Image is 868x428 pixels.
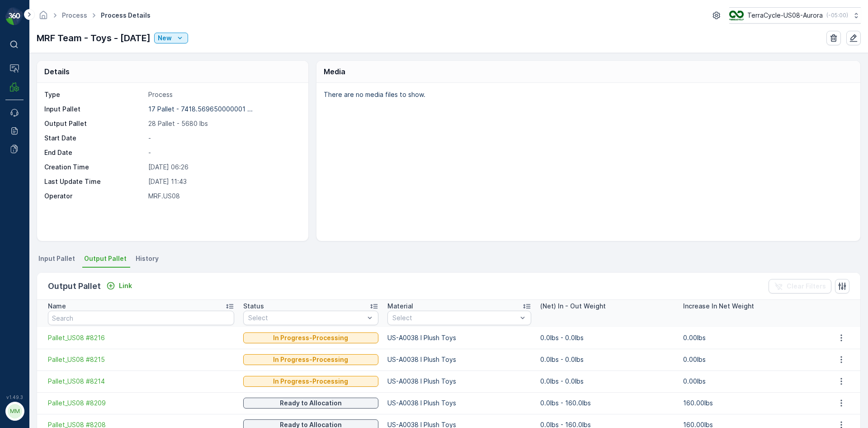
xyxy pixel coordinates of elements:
[540,302,606,311] p: (Net) In - Out Weight
[679,370,821,392] td: 0.00lbs
[84,254,127,263] span: Output Pallet
[154,33,188,43] button: New
[148,119,299,128] p: 28 Pallet - 5680 lbs
[38,254,75,263] span: Input Pallet
[48,311,234,325] input: Search
[148,105,253,113] p: 17 Pallet - 7418.569650000001 ...
[38,14,48,21] a: Homepage
[383,327,536,349] td: US-A0038 I Plush Toys
[99,11,152,20] span: Process Details
[148,134,299,143] p: -
[44,66,70,77] p: Details
[787,282,826,291] p: Clear Filters
[48,399,234,408] a: Pallet_US08 #8209
[747,11,823,20] p: TerraCycle-US08-Aurora
[243,398,378,409] button: Ready to Allocation
[136,254,159,263] span: History
[8,404,22,418] div: MM
[148,90,299,99] p: Process
[536,327,679,349] td: 0.0lbs - 0.0lbs
[5,394,24,400] span: v 1.49.3
[48,302,66,311] p: Name
[280,399,342,408] p: Ready to Allocation
[383,349,536,370] td: US-A0038 I Plush Toys
[44,163,145,172] p: Creation Time
[62,11,87,19] a: Process
[273,377,348,386] p: In Progress-Processing
[679,392,821,414] td: 160.00lbs
[44,105,145,114] p: Input Pallet
[243,302,264,311] p: Status
[536,392,679,414] td: 0.0lbs - 160.0lbs
[536,349,679,370] td: 0.0lbs - 0.0lbs
[324,90,851,99] p: There are no media files to show.
[48,280,101,293] p: Output Pallet
[536,370,679,392] td: 0.0lbs - 0.0lbs
[243,376,378,387] button: In Progress-Processing
[383,370,536,392] td: US-A0038 I Plush Toys
[248,313,364,322] p: Select
[679,327,821,349] td: 0.00lbs
[158,34,172,43] p: New
[148,163,299,172] p: [DATE] 06:26
[103,280,136,291] button: Link
[48,333,234,342] a: Pallet_US08 #8216
[679,349,821,370] td: 0.00lbs
[44,119,145,128] p: Output Pallet
[826,12,848,19] p: ( -05:00 )
[729,7,861,24] button: TerraCycle-US08-Aurora(-05:00)
[769,279,831,293] button: Clear Filters
[44,134,145,143] p: Start Date
[243,354,378,365] button: In Progress-Processing
[44,90,145,99] p: Type
[243,332,378,343] button: In Progress-Processing
[119,281,132,290] p: Link
[148,148,299,157] p: -
[48,355,234,364] a: Pallet_US08 #8215
[5,402,24,421] button: MM
[48,377,234,386] a: Pallet_US08 #8214
[324,66,345,77] p: Media
[148,192,299,201] p: MRF.US08
[273,333,348,342] p: In Progress-Processing
[37,31,151,45] p: MRF Team - Toys - [DATE]
[729,10,744,20] img: image_ci7OI47.png
[273,355,348,364] p: In Progress-Processing
[44,177,145,186] p: Last Update Time
[44,148,145,157] p: End Date
[392,313,517,322] p: Select
[148,177,299,186] p: [DATE] 11:43
[5,7,24,25] img: logo
[387,302,413,311] p: Material
[44,192,145,201] p: Operator
[383,392,536,414] td: US-A0038 I Plush Toys
[683,302,754,311] p: Increase In Net Weight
